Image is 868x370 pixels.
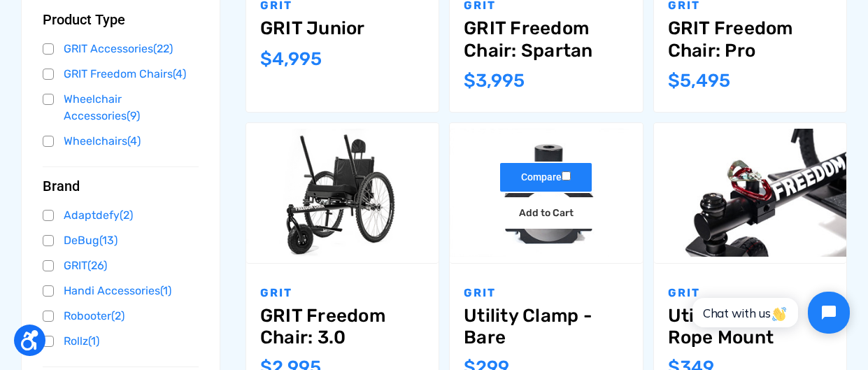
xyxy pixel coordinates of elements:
[120,208,133,222] span: (2)
[497,197,596,229] a: Add to Cart
[464,17,628,61] a: GRIT Freedom Chair: Spartan,$3,995.00
[160,284,171,297] span: (1)
[43,331,199,352] a: Rollz(1)
[111,309,124,322] span: (2)
[464,70,525,92] span: $3,995
[43,230,199,251] a: DeBug(13)
[260,17,425,39] a: GRIT Junior,$4,995.00
[260,285,425,301] p: GRIT
[99,234,118,247] span: (13)
[562,171,571,180] input: Compare
[127,134,141,148] span: (4)
[260,48,322,70] span: $4,995
[668,70,730,92] span: $5,495
[127,109,140,122] span: (9)
[464,305,628,348] a: Utility Clamp - Bare,$299.00
[654,129,846,257] img: Utility Clamp - Rope Mount
[654,123,846,263] a: Utility Clamp - Rope Mount,$349.00
[43,11,199,28] button: Product Type
[43,178,80,194] span: Brand
[450,129,642,257] img: Utility Clamp - Bare
[464,285,628,301] p: GRIT
[43,89,199,127] a: Wheelchair Accessories(9)
[43,11,125,28] span: Product Type
[43,255,199,276] a: GRIT(26)
[88,334,99,348] span: (1)
[246,123,439,263] a: GRIT Freedom Chair: 3.0,$2,995.00
[153,42,173,55] span: (22)
[173,67,186,80] span: (4)
[43,280,199,301] a: Handi Accessories(1)
[43,205,199,226] a: Adaptdefy(2)
[43,64,199,85] a: GRIT Freedom Chairs(4)
[668,17,832,61] a: GRIT Freedom Chair: Pro,$5,495.00
[43,131,199,152] a: Wheelchairs(4)
[43,178,199,194] button: Brand
[43,306,199,327] a: Robooter(2)
[677,280,862,346] iframe: Tidio Chat
[260,305,425,348] a: GRIT Freedom Chair: 3.0,$2,995.00
[668,305,832,348] a: Utility Clamp - Rope Mount,$349.00
[246,129,439,257] img: GRIT Freedom Chair: 3.0
[43,38,199,59] a: GRIT Accessories(22)
[87,259,107,272] span: (26)
[450,123,642,263] a: Utility Clamp - Bare,$299.00
[499,162,593,193] label: Compare
[668,285,832,301] p: GRIT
